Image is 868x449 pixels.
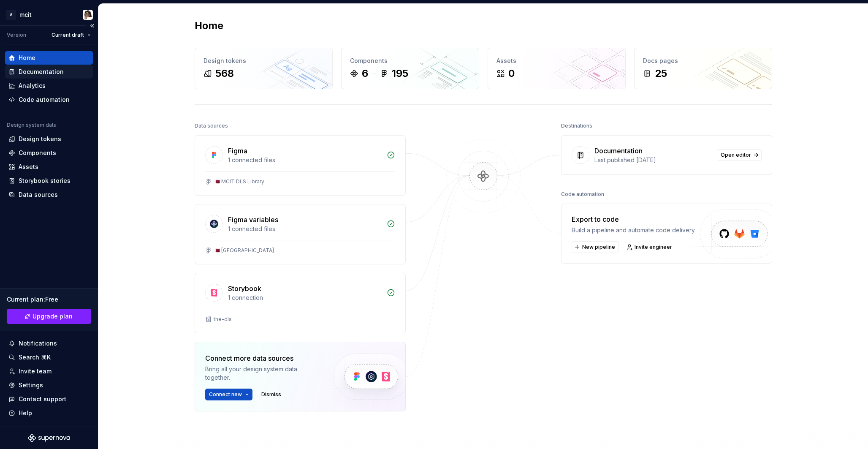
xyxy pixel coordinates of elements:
[5,174,93,188] a: Storybook stories
[258,389,285,400] button: Dismiss
[5,160,93,174] a: Assets
[496,57,617,65] div: Assets
[19,82,46,90] div: Analytics
[19,353,51,362] div: Search ⌘K
[362,67,368,80] div: 6
[5,93,93,106] a: Code automation
[717,149,762,161] a: Open editor
[228,215,278,225] div: Figma variables
[195,273,406,333] a: Storybook1 connectionthe-dls
[228,225,382,233] div: 1 connected files
[5,79,93,93] a: Analytics
[7,32,26,38] div: Version
[19,409,32,417] div: Help
[19,177,71,185] div: Storybook stories
[33,312,73,321] span: Upgrade plan
[19,149,56,157] div: Components
[48,29,95,41] button: Current draft
[19,68,64,76] div: Documentation
[7,295,91,304] div: Current plan : Free
[86,20,98,32] button: Collapse sidebar
[5,365,93,378] a: Invite team
[6,10,16,20] div: A
[19,54,35,62] div: Home
[228,156,382,164] div: 1 connected files
[7,309,91,324] a: Upgrade plan
[594,156,712,164] div: Last published [DATE]
[195,204,406,264] a: Figma variables1 connected files🇶🇦 [GEOGRAPHIC_DATA]
[341,48,479,89] a: Components6195
[392,67,408,80] div: 195
[572,214,696,224] div: Export to code
[28,434,70,442] svg: Supernova Logo
[5,406,93,420] button: Help
[643,57,763,65] div: Docs pages
[634,48,772,89] a: Docs pages25
[721,152,751,158] span: Open editor
[582,244,615,250] span: New pipeline
[52,32,84,38] span: Current draft
[195,48,333,89] a: Design tokens568
[205,389,252,400] button: Connect new
[214,316,232,323] div: the-dls
[488,48,626,89] a: Assets0
[228,283,261,294] div: Storybook
[19,95,70,104] div: Code automation
[5,392,93,406] button: Contact support
[19,395,66,403] div: Contact support
[572,241,619,253] button: New pipeline
[5,132,93,146] a: Design tokens
[594,146,643,156] div: Documentation
[228,146,247,156] div: Figma
[19,367,52,376] div: Invite team
[228,294,382,302] div: 1 connection
[261,391,281,398] span: Dismiss
[508,67,515,80] div: 0
[5,188,93,201] a: Data sources
[205,365,319,382] div: Bring all your design system data together.
[19,190,58,199] div: Data sources
[214,247,274,254] div: 🇶🇦 [GEOGRAPHIC_DATA]
[83,10,93,20] img: Jessica
[214,178,264,185] div: 🇶🇦 MCIT DLS Library
[561,120,592,132] div: Destinations
[5,146,93,160] a: Components
[19,339,57,348] div: Notifications
[2,5,96,24] button: AmcitJessica
[195,120,228,132] div: Data sources
[205,353,319,363] div: Connect more data sources
[19,135,61,143] div: Design tokens
[5,51,93,65] a: Home
[572,226,696,234] div: Build a pipeline and automate code delivery.
[5,351,93,364] button: Search ⌘K
[561,188,604,200] div: Code automation
[635,244,672,250] span: Invite engineer
[624,241,676,253] a: Invite engineer
[655,67,667,80] div: 25
[215,67,234,80] div: 568
[209,391,242,398] span: Connect new
[203,57,324,65] div: Design tokens
[19,381,43,389] div: Settings
[5,337,93,350] button: Notifications
[350,57,470,65] div: Components
[19,11,32,19] div: mcit
[5,378,93,392] a: Settings
[195,135,406,196] a: Figma1 connected files🇶🇦 MCIT DLS Library
[5,65,93,79] a: Documentation
[19,163,38,171] div: Assets
[7,122,57,128] div: Design system data
[195,19,223,33] h2: Home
